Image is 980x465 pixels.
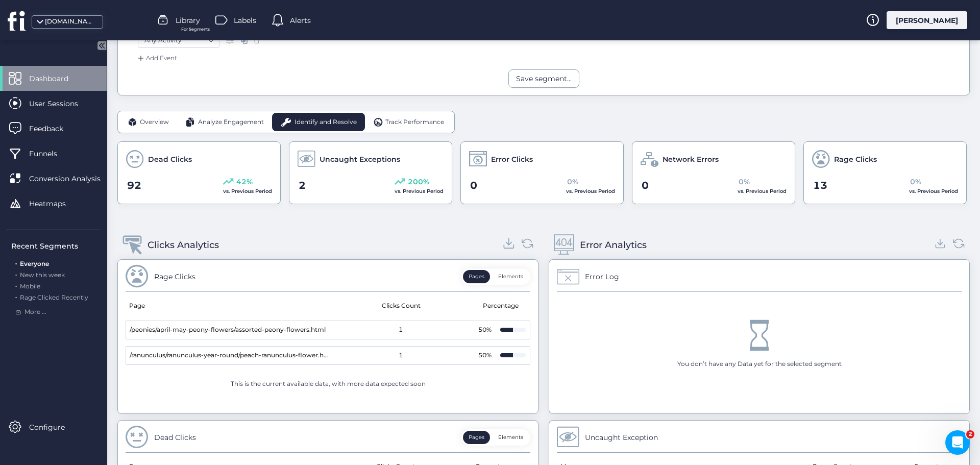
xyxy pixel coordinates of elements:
span: . [15,291,17,301]
span: 200% [408,176,429,187]
span: Alerts [290,15,311,26]
span: /ranunculus/ranunculus-year-round/peach-ranunculus-flower.html [130,351,328,360]
button: Pages [463,270,490,283]
span: . [15,269,17,279]
span: vs. Previous Period [909,188,958,194]
mat-header-cell: Percentage [474,292,530,321]
span: 2 [299,178,306,193]
span: Dashboard [29,73,84,84]
span: 2 [966,430,974,438]
mat-header-cell: Page [126,292,328,321]
span: Overview [140,117,169,127]
div: Save segment... [516,73,572,84]
span: Uncaught Exceptions [320,154,400,165]
div: Recent Segments [11,240,101,252]
span: For Segments [181,26,210,33]
button: Elements [493,270,529,283]
span: vs. Previous Period [223,188,272,194]
div: Add Event [136,53,177,63]
span: vs. Previous Period [395,188,444,194]
div: Uncaught Exception [585,432,658,443]
span: . [15,258,17,267]
div: [DOMAIN_NAME] [45,17,96,27]
div: You don’t have any Data yet for the selected segment [677,359,842,369]
span: Library [176,15,200,26]
span: /peonies/april-may-peony-flowers/assorted-peony-flowers.html [130,325,326,335]
span: Heatmaps [29,198,81,209]
span: Feedback [29,123,79,134]
button: Pages [463,431,490,444]
span: User Sessions [29,98,93,109]
span: Configure [29,422,80,433]
span: Rage Clicked Recently [20,293,88,301]
div: Error Analytics [580,238,647,252]
div: Clicks Analytics [148,238,219,252]
span: Identify and Resolve [295,117,357,127]
span: Track Performance [385,117,444,127]
span: vs. Previous Period [738,188,787,194]
span: Mobile [20,282,40,290]
div: 50% [475,351,495,360]
div: Rage Clicks [154,271,195,282]
span: 0 [470,178,477,193]
div: [PERSON_NAME] [887,11,967,29]
span: Rage Clicks [834,154,877,165]
span: Analyze Engagement [198,117,264,127]
span: 0 [642,178,649,193]
span: Network Errors [663,154,719,165]
span: Funnels [29,148,72,159]
div: Dead Clicks [154,432,196,443]
span: New this week [20,271,65,279]
div: 50% [475,325,495,335]
span: 13 [813,178,827,193]
span: 0% [567,176,578,187]
span: More ... [24,307,46,317]
span: 0% [910,176,921,187]
span: Conversion Analysis [29,173,116,184]
span: 42% [236,176,253,187]
div: Error Log [585,271,619,282]
mat-header-cell: Clicks Count [328,292,475,321]
span: 1 [399,351,403,360]
span: Everyone [20,260,49,267]
span: Dead Clicks [148,154,192,165]
span: vs. Previous Period [566,188,615,194]
span: 92 [127,178,141,193]
button: Elements [493,431,529,444]
iframe: Intercom live chat [945,430,970,455]
span: Error Clicks [491,154,533,165]
span: Labels [234,15,256,26]
div: This is the current available data, with more data expected soon [231,379,426,389]
span: 0% [739,176,750,187]
span: 1 [399,325,403,335]
span: . [15,280,17,290]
